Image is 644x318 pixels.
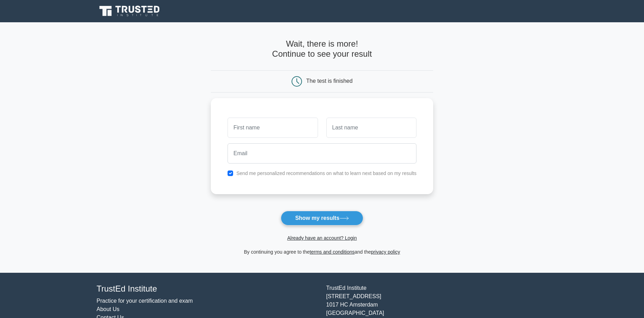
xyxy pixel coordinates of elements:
a: privacy policy [371,249,400,255]
a: Practice for your certification and exam [97,298,193,304]
div: By continuing you agree to the and the [207,248,437,256]
h4: TrustEd Institute [97,284,318,294]
a: Already have an account? Login [287,235,357,241]
label: Send me personalized recommendations on what to learn next based on my results [236,170,416,176]
button: Show my results [281,211,363,225]
input: Email [228,143,416,164]
div: The test is finished [306,78,352,84]
input: Last name [326,118,416,138]
a: About Us [97,306,120,312]
h4: Wait, there is more! Continue to see your result [211,39,433,59]
input: First name [228,118,318,138]
a: terms and conditions [310,249,355,255]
